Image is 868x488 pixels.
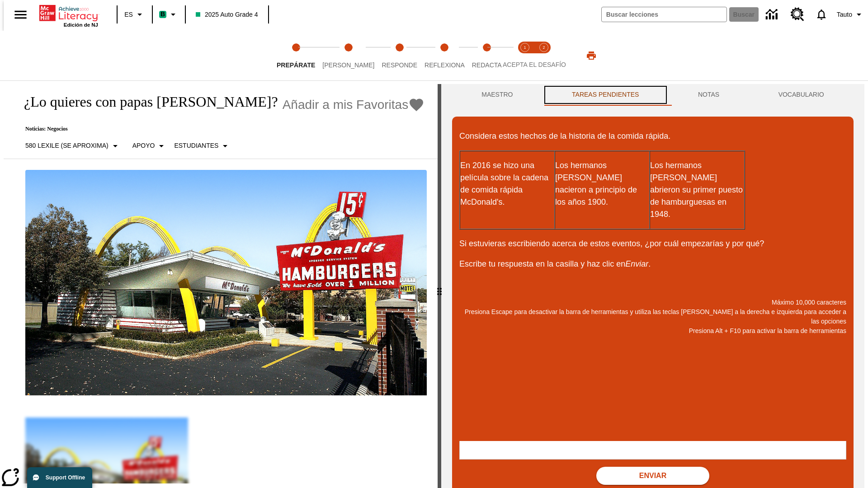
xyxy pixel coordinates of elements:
[22,138,124,154] button: Seleccione Lexile, 580 Lexile (Se aproxima)
[459,258,846,270] p: Escribe tu respuesta en la casilla y haz clic en .
[555,160,649,208] p: Los hermanos [PERSON_NAME] nacieron a principio de los años 1900.
[542,45,545,50] text: 2
[833,6,868,23] button: Perfil/Configuración
[283,97,425,113] button: Añadir a mis Favoritas - ¿Lo quieres con papas fritas?
[596,467,709,485] button: Enviar
[124,10,133,19] span: ES
[64,22,98,28] span: Edición de NJ
[132,141,155,150] p: Apoyo
[749,84,854,106] button: VOCABULARIO
[170,138,234,154] button: Seleccionar estudiante
[459,238,846,250] p: Si estuvieras escribiendo acerca de estos eventos, ¿por cuál empezarías y por qué?
[4,7,132,15] body: Máximo 10,000 caracteres Presiona Escape para desactivar la barra de herramientas y utiliza las t...
[602,7,726,22] input: Buscar campo
[283,98,409,112] span: Añadir a mis Favoritas
[156,6,182,23] button: Boost El color de la clase es verde menta. Cambiar el color de la clase.
[785,2,810,27] a: Centro de recursos, Se abrirá en una pestaña nueva.
[577,47,606,64] button: Imprimir
[760,2,785,27] a: Centro de información
[14,126,425,132] p: Noticias: Negocios
[465,31,509,80] button: Redacta step 5 of 5
[460,160,554,208] p: En 2016 se hizo una película sobre la cadena de comida rápida McDonald's.
[542,84,669,106] button: TAREAS PENDIENTES
[524,45,526,50] text: 1
[459,298,846,307] p: Máximo 10,000 caracteres
[459,307,846,326] p: Presiona Escape para desactivar la barra de herramientas y utiliza las teclas [PERSON_NAME] a la ...
[441,84,864,488] div: activity
[160,9,165,20] span: B
[39,3,98,28] div: Portada
[459,326,846,336] p: Presiona Alt + F10 para activar la barra de herramientas
[438,84,441,488] div: Pulsa la tecla de intro o la barra espaciadora y luego presiona las flechas de derecha e izquierd...
[277,61,315,69] span: Prepárate
[459,130,846,142] p: Considera estos hechos de la historia de la comida rápida.
[120,6,149,23] button: Lenguaje: ES, Selecciona un idioma
[425,61,465,69] span: Reflexiona
[174,141,218,150] p: Estudiantes
[129,138,171,154] button: Tipo de apoyo, Apoyo
[196,10,258,19] span: 2025 Auto Grade 4
[46,474,85,481] span: Support Offline
[14,94,278,110] h1: ¿Lo quieres con papas [PERSON_NAME]?
[322,61,374,69] span: [PERSON_NAME]
[472,61,502,69] span: Redacta
[7,1,34,28] button: Abrir el menú lateral
[4,84,438,483] div: reading
[27,467,92,488] button: Support Offline
[315,31,382,80] button: Lee step 2 of 5
[25,170,427,396] img: Uno de los primeros locales de McDonald's, con el icónico letrero rojo y los arcos amarillos.
[503,61,566,68] span: ACEPTA EL DESAFÍO
[669,84,749,106] button: NOTAS
[269,31,322,80] button: Prepárate step 1 of 5
[837,10,852,19] span: Tauto
[512,31,538,80] button: Acepta el desafío lee step 1 of 2
[25,141,108,150] p: 580 Lexile (Se aproxima)
[452,84,542,106] button: Maestro
[374,31,425,80] button: Responde step 3 of 5
[531,31,557,80] button: Acepta el desafío contesta step 2 of 2
[452,84,854,106] div: Instructional Panel Tabs
[382,61,417,69] span: Responde
[810,3,833,26] a: Notificaciones
[625,259,648,268] em: Enviar
[650,160,744,221] p: Los hermanos [PERSON_NAME] abrieron su primer puesto de hamburguesas en 1948.
[417,31,472,80] button: Reflexiona step 4 of 5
